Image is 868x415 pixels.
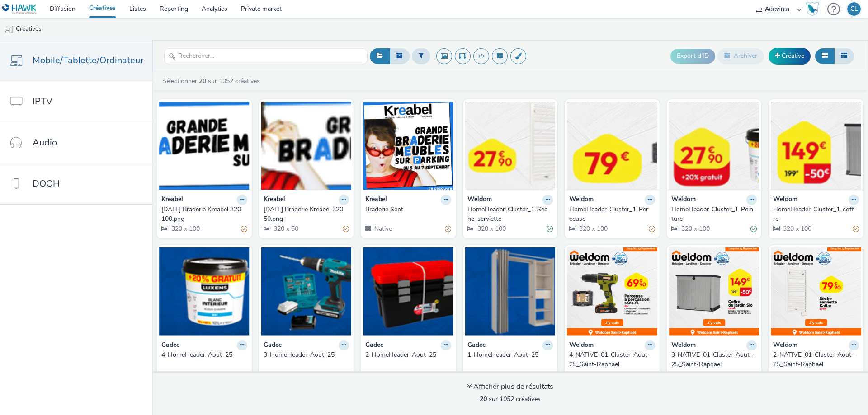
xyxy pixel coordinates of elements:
[199,77,206,85] strong: 20
[273,370,302,378] span: 320 x 100
[467,350,550,359] div: 1-HomeHeader-Aout_25
[569,350,655,369] a: 4-NATIVE_01-Cluster-Aout_25_Saint-Raphaël
[264,205,346,224] div: [DATE] Braderie Kreabel 320 50.png
[465,247,556,336] img: 1-HomeHeader-Aout_25 visual
[365,340,383,351] strong: Gadec
[365,350,451,359] a: 2-HomeHeader-Aout_25
[853,224,859,234] div: Partiellement valide
[264,340,282,351] strong: Gadec
[480,395,541,403] span: sur 1052 créatives
[467,205,550,224] div: HomeHeader-Cluster_1-Seche_serviette
[241,370,247,379] div: Partiellement valide
[365,205,448,214] div: Braderie Sept
[782,224,811,233] span: 320 x 100
[680,224,710,233] span: 320 x 100
[671,205,757,224] a: HomeHeader-Cluster_1-Peinture
[264,195,285,205] strong: Kreabel
[363,247,453,336] img: 2-HomeHeader-Aout_25 visual
[547,370,553,379] div: Partiellement valide
[569,340,594,351] strong: Weldom
[834,48,854,64] button: Liste
[476,224,506,233] span: 320 x 100
[33,136,57,149] span: Audio
[343,224,349,234] div: Partiellement valide
[264,350,349,359] a: 3-HomeHeader-Aout_25
[261,102,352,190] img: 2025.09.01 Braderie Kreabel 320 50.png visual
[161,195,183,205] strong: Kreabel
[273,224,298,233] span: 320 x 50
[33,54,143,67] span: Mobile/Tablette/Ordinateur
[773,350,855,369] div: 2-NATIVE_01-Cluster-Aout_25_Saint-Raphaël
[159,102,250,190] img: 2025.09.01 Braderie Kreabel 320 100.png visual
[33,95,52,108] span: IPTV
[467,350,553,359] a: 1-HomeHeader-Aout_25
[445,370,451,379] div: Partiellement valide
[264,350,346,359] div: 3-HomeHeader-Aout_25
[771,102,861,190] img: HomeHeader-Cluster_1-coffre visual
[480,395,487,403] strong: 20
[853,370,859,379] div: Partiellement valide
[2,4,37,15] img: undefined Logo
[467,340,486,351] strong: Gadec
[365,205,451,214] a: Braderie Sept
[750,370,757,379] div: Valide
[261,247,352,336] img: 3-HomeHeader-Aout_25 visual
[161,205,244,224] div: [DATE] Braderie Kreabel 320 100.png
[161,77,264,85] a: Sélectionner sur 1052 créatives
[578,224,608,233] span: 320 x 100
[671,350,757,369] a: 3-NATIVE_01-Cluster-Aout_25_Saint-Raphaël
[161,205,247,224] a: [DATE] Braderie Kreabel 320 100.png
[671,205,754,224] div: HomeHeader-Cluster_1-Peinture
[773,205,855,224] div: HomeHeader-Cluster_1-coffre
[445,224,451,234] div: Partiellement valide
[671,340,696,351] strong: Weldom
[365,350,448,359] div: 2-HomeHeader-Aout_25
[161,340,179,351] strong: Gadec
[815,48,835,64] button: Grille
[649,224,655,234] div: Partiellement valide
[569,205,651,224] div: HomeHeader-Cluster_1-Perceuse
[850,2,858,16] div: CL
[670,49,715,63] button: Export d'ID
[161,350,247,359] a: 4-HomeHeader-Aout_25
[679,370,698,378] span: Native
[669,247,759,336] img: 3-NATIVE_01-Cluster-Aout_25_Saint-Raphaël visual
[264,205,349,224] a: [DATE] Braderie Kreabel 320 50.png
[170,224,200,233] span: 320 x 100
[567,102,657,190] img: HomeHeader-Cluster_1-Perceuse visual
[547,224,553,234] div: Valide
[161,350,244,359] div: 4-HomeHeader-Aout_25
[365,195,387,205] strong: Kreabel
[467,205,553,224] a: HomeHeader-Cluster_1-Seche_serviette
[773,350,859,369] a: 2-NATIVE_01-Cluster-Aout_25_Saint-Raphaël
[773,340,797,351] strong: Weldom
[569,205,655,224] a: HomeHeader-Cluster_1-Perceuse
[164,48,368,64] input: Rechercher...
[373,224,392,233] span: Native
[363,102,453,190] img: Braderie Sept visual
[671,195,696,205] strong: Weldom
[159,247,250,336] img: 4-HomeHeader-Aout_25 visual
[569,195,594,205] strong: Weldom
[717,48,764,64] button: Archiver
[781,370,800,378] span: Native
[750,224,757,234] div: Valide
[467,382,553,392] div: Afficher plus de résultats
[343,370,349,379] div: Partiellement valide
[374,370,404,378] span: 320 x 100
[241,224,247,234] div: Partiellement valide
[33,177,60,190] span: DOOH
[671,350,754,369] div: 3-NATIVE_01-Cluster-Aout_25_Saint-Raphaël
[467,195,492,205] strong: Weldom
[5,25,14,34] img: mobile
[649,370,655,379] div: Valide
[769,48,811,64] a: Créative
[476,370,506,378] span: 320 x 100
[806,2,819,16] img: Hawk Academy
[771,247,861,336] img: 2-NATIVE_01-Cluster-Aout_25_Saint-Raphaël visual
[465,102,556,190] img: HomeHeader-Cluster_1-Seche_serviette visual
[569,350,651,369] div: 4-NATIVE_01-Cluster-Aout_25_Saint-Raphaël
[773,195,797,205] strong: Weldom
[773,205,859,224] a: HomeHeader-Cluster_1-coffre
